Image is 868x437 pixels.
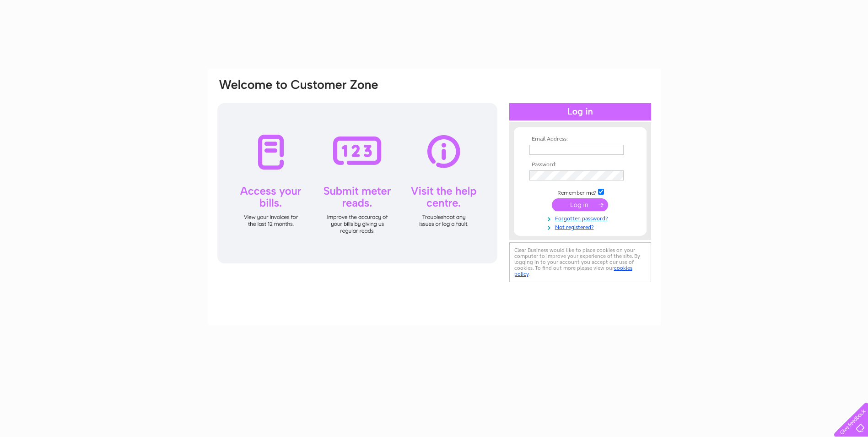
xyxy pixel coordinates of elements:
[552,198,608,211] input: Submit
[529,213,633,222] a: Forgotten password?
[527,136,633,142] th: Email Address:
[514,265,632,277] a: cookies policy
[529,222,633,231] a: Not registered?
[509,242,651,282] div: Clear Business would like to place cookies on your computer to improve your experience of the sit...
[527,162,633,168] th: Password:
[527,187,633,197] td: Remember me?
